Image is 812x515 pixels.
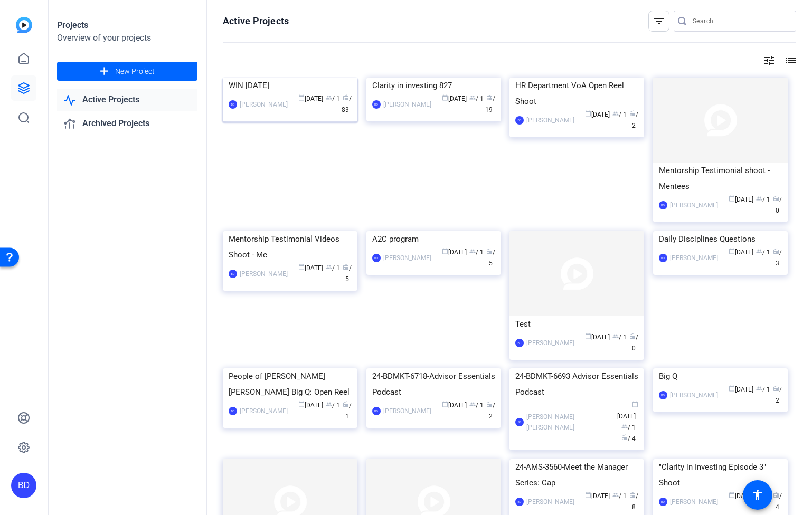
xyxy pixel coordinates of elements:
[515,498,524,506] div: BD
[659,254,667,262] div: BD
[729,492,753,500] span: [DATE]
[756,386,770,393] span: / 1
[298,264,305,270] span: calendar_today
[383,253,431,263] div: [PERSON_NAME]
[612,111,627,118] span: / 1
[115,66,155,77] span: New Project
[526,338,574,348] div: [PERSON_NAME]
[383,406,431,416] div: [PERSON_NAME]
[298,95,323,102] span: [DATE]
[515,368,638,400] div: 24-BDMKT-6693 Advisor Essentials Podcast
[486,248,493,254] span: radio
[298,264,323,272] span: [DATE]
[621,423,628,430] span: group
[670,390,718,400] div: [PERSON_NAME]
[629,333,636,339] span: radio
[240,406,288,416] div: [PERSON_NAME]
[526,412,612,433] div: [PERSON_NAME] [PERSON_NAME]
[223,15,289,27] h1: Active Projects
[585,492,610,500] span: [DATE]
[756,196,770,203] span: / 1
[469,248,476,254] span: group
[372,78,495,93] div: Clarity in investing 827
[372,254,381,262] div: BD
[16,17,32,33] img: blue-gradient.svg
[659,391,667,399] div: BD
[383,99,431,110] div: [PERSON_NAME]
[621,434,628,441] span: radio
[751,489,764,501] mat-icon: accessibility
[229,368,352,400] div: People of [PERSON_NAME] [PERSON_NAME] Big Q: Open Reel
[469,95,484,102] span: / 1
[729,385,735,392] span: calendar_today
[621,424,636,431] span: / 1
[729,249,753,256] span: [DATE]
[486,249,495,267] span: / 5
[729,248,735,254] span: calendar_today
[342,95,352,113] span: / 83
[469,402,484,409] span: / 1
[343,264,349,270] span: radio
[343,94,349,101] span: radio
[763,54,776,67] mat-icon: tune
[372,407,381,415] div: BD
[773,248,779,254] span: radio
[57,19,197,32] div: Projects
[485,95,495,113] span: / 19
[326,401,332,407] span: group
[298,402,323,409] span: [DATE]
[659,368,782,384] div: Big Q
[756,195,762,202] span: group
[240,269,288,279] div: [PERSON_NAME]
[756,248,762,254] span: group
[372,100,381,109] div: BD
[298,94,305,101] span: calendar_today
[773,249,782,267] span: / 3
[515,418,524,426] div: SS
[229,407,237,415] div: BD
[629,111,638,129] span: / 2
[229,100,237,109] div: BD
[773,385,779,392] span: radio
[585,492,591,498] span: calendar_today
[526,115,574,126] div: [PERSON_NAME]
[659,498,667,506] div: BD
[343,401,349,407] span: radio
[57,32,197,44] div: Overview of your projects
[773,196,782,214] span: / 0
[326,402,340,409] span: / 1
[659,201,667,209] div: BD
[670,497,718,507] div: [PERSON_NAME]
[729,386,753,393] span: [DATE]
[585,333,591,339] span: calendar_today
[659,459,782,491] div: "Clarity in Investing Episode 3" Shoot
[486,402,495,420] span: / 2
[629,333,638,352] span: / 0
[326,264,340,272] span: / 1
[612,110,619,117] span: group
[629,492,636,498] span: radio
[585,110,591,117] span: calendar_today
[326,264,332,270] span: group
[773,492,779,498] span: radio
[756,385,762,392] span: group
[11,473,36,498] div: BD
[632,401,638,407] span: calendar_today
[653,15,665,27] mat-icon: filter_list
[442,248,448,254] span: calendar_today
[57,89,197,111] a: Active Projects
[442,94,448,101] span: calendar_today
[729,492,735,498] span: calendar_today
[659,163,782,194] div: Mentorship Testimonial shoot - Mentees
[57,62,197,81] button: New Project
[326,94,332,101] span: group
[756,249,770,256] span: / 1
[442,401,448,407] span: calendar_today
[670,253,718,263] div: [PERSON_NAME]
[515,459,638,491] div: 24-AMS-3560-Meet the Manager Series: Cap
[229,270,237,278] div: BD
[515,78,638,109] div: HR Department VoA Open Reel Shoot
[442,95,467,102] span: [DATE]
[621,435,636,442] span: / 4
[486,94,493,101] span: radio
